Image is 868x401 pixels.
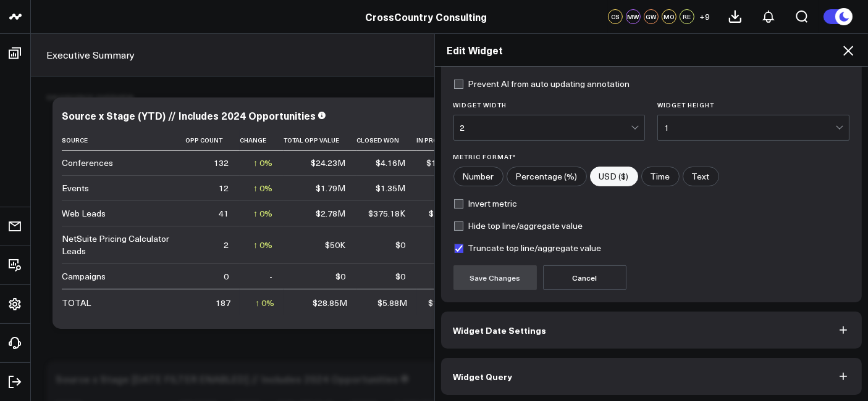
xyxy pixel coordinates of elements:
label: Invert metric [453,199,518,209]
label: Hide top line/aggregate value [453,221,583,231]
label: Number [453,167,504,186]
div: CS [608,9,623,24]
h2: Edit Widget [447,43,856,57]
label: Metric Format* [453,153,850,160]
span: + 9 [700,12,710,21]
div: MO [662,9,676,24]
div: 1 [664,123,835,133]
a: CrossCountry Consulting [366,10,487,23]
button: Widget Date Settings [441,312,862,349]
label: Text [683,167,719,186]
div: MW [626,9,641,24]
label: USD ($) [590,167,638,186]
div: 2 [460,123,631,133]
span: Widget Date Settings [453,325,547,335]
span: Widget Query [453,371,513,381]
button: Widget Query [441,358,862,395]
label: Truncate top line/aggregate value [453,243,602,253]
label: Prevent AI from auto updating annotation [453,79,630,89]
button: Save Changes [453,265,537,290]
label: Time [641,167,680,186]
label: Widget Width [453,101,646,109]
label: Widget Height [657,101,849,109]
div: RE [680,9,694,24]
button: +9 [697,9,712,24]
label: Percentage (%) [507,167,587,186]
button: Cancel [543,265,626,290]
div: GW [644,9,659,24]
